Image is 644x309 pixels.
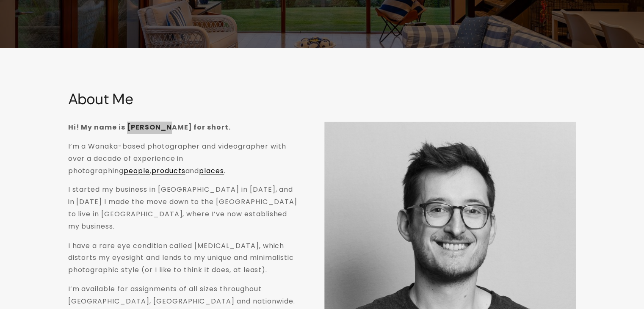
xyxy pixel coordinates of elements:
[152,166,185,176] a: products
[68,240,299,276] p: I have a rare eye condition called [MEDICAL_DATA], which distorts my eyesight and lends to my uni...
[68,184,299,232] p: I started my business in [GEOGRAPHIC_DATA] in [DATE], and in [DATE] I made the move down to the [...
[124,166,150,176] a: people
[68,91,576,108] h2: About Me
[68,122,231,132] strong: Hi! My name is [PERSON_NAME] for short.
[68,141,299,177] p: I’m a Wanaka-based photographer and videographer with over a decade of experience in photographin...
[199,166,224,176] a: places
